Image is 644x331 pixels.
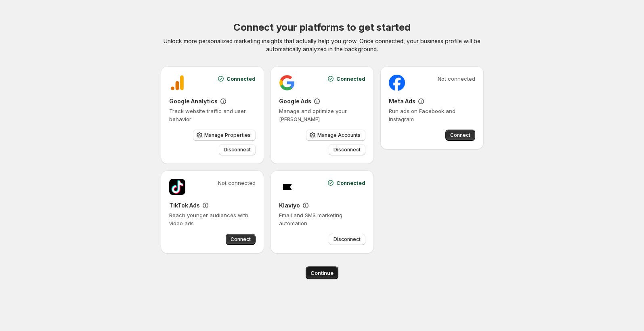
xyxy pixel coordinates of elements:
button: Continue [306,266,338,279]
p: Run ads on Facebook and Instagram [389,107,475,123]
h2: Connect your platforms to get started [233,21,411,34]
p: Unlock more personalized marketing insights that actually help you grow. Once connected, your bus... [161,37,484,53]
span: Not connected [438,75,475,83]
span: Disconnect [334,147,361,153]
span: Continue [310,269,334,277]
span: Connect [450,132,470,138]
button: Manage Properties [193,130,256,141]
img: Google Analytics logo [169,75,185,91]
h3: Google Analytics [169,97,218,105]
p: Manage and optimize your [PERSON_NAME] [279,107,365,123]
img: TikTok Ads logo [169,179,185,195]
h3: TikTok Ads [169,201,200,209]
h3: Klaviyo [279,201,300,209]
span: Connected [227,75,256,83]
div: Setup guide [219,97,227,105]
button: Connect [226,234,256,245]
div: Setup guide [201,201,210,209]
div: Setup guide [313,97,321,105]
span: Manage Properties [204,132,251,138]
img: Meta Ads logo [389,75,405,91]
button: Connect [445,130,475,141]
p: Reach younger audiences with video ads [169,211,256,227]
p: Email and SMS marketing automation [279,211,365,227]
div: Setup guide [417,97,425,105]
span: Connected [336,179,365,187]
button: Disconnect [329,234,365,245]
button: Disconnect [329,144,365,155]
h3: Meta Ads [389,97,415,105]
img: Google Ads logo [279,75,295,91]
span: Connected [336,75,365,83]
button: Disconnect [219,144,256,155]
span: Disconnect [334,236,361,243]
h3: Google Ads [279,97,311,105]
img: Klaviyo logo [279,179,295,195]
span: Not connected [218,179,256,187]
button: Manage Accounts [306,130,365,141]
div: Setup guide [302,201,310,209]
span: Manage Accounts [317,132,361,138]
p: Track website traffic and user behavior [169,107,256,123]
span: Disconnect [224,147,251,153]
span: Connect [231,236,251,243]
